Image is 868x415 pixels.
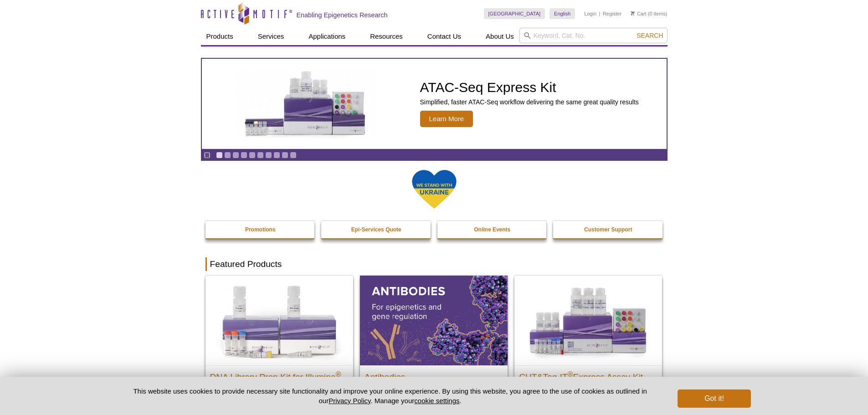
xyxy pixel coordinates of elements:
[631,8,668,19] li: (0 items)
[414,397,459,405] button: cookie settings
[474,226,510,233] strong: Online Events
[205,276,353,365] img: DNA Library Prep Kit for Illumina
[514,276,662,414] a: CUT&Tag-IT® Express Assay Kit CUT&Tag-IT®Express Assay Kit Less variable and higher-throughput ge...
[351,226,401,233] strong: Epi-Services Quote
[568,370,573,378] sup: ®
[599,8,601,19] li: |
[360,276,508,414] a: All Antibodies Antibodies Application-tested antibodies for ChIP, CUT&Tag, and CUT&RUN.
[584,10,596,17] a: Login
[232,152,239,159] a: Go to slide 3
[480,28,519,45] a: About Us
[603,10,621,17] a: Register
[420,111,473,127] span: Learn More
[241,152,247,159] a: Go to slide 4
[290,152,297,159] a: Go to slide 10
[321,221,431,238] a: Epi-Services Quote
[678,389,750,408] button: Got it!
[553,221,663,238] a: Customer Support
[216,152,223,159] a: Go to slide 1
[329,397,370,405] a: Privacy Policy
[282,152,288,159] a: Go to slide 9
[519,368,657,382] h2: CUT&Tag-IT Express Assay Kit
[514,276,662,365] img: CUT&Tag-IT® Express Assay Kit
[231,69,381,138] img: ATAC-Seq Express Kit
[205,257,663,271] h2: Featured Products
[297,11,388,19] h2: Enabling Epigenetics Research
[336,370,341,378] sup: ®
[273,152,280,159] a: Go to slide 8
[519,28,668,43] input: Keyword, Cat. No.
[224,152,231,159] a: Go to slide 2
[365,28,408,45] a: Resources
[550,8,575,19] a: English
[484,8,545,19] a: [GEOGRAPHIC_DATA]
[634,31,666,40] button: Search
[411,169,457,210] img: We Stand With Ukraine
[437,221,548,238] a: Online Events
[205,221,316,238] a: Promotions
[631,10,647,17] a: Cart
[202,59,667,149] a: ATAC-Seq Express Kit ATAC-Seq Express Kit Simplified, faster ATAC-Seq workflow delivering the sam...
[631,11,635,15] img: Your Cart
[245,226,276,233] strong: Promotions
[249,152,256,159] a: Go to slide 5
[265,152,272,159] a: Go to slide 7
[420,98,639,106] p: Simplified, faster ATAC-Seq workflow delivering the same great quality results
[422,28,467,45] a: Contact Us
[252,28,290,45] a: Services
[303,28,351,45] a: Applications
[420,81,639,94] h2: ATAC-Seq Express Kit
[365,368,503,382] h2: Antibodies
[360,276,508,365] img: All Antibodies
[202,59,667,149] article: ATAC-Seq Express Kit
[201,28,239,45] a: Products
[118,386,663,405] p: This website uses cookies to provide necessary site functionality and improve your online experie...
[204,152,211,159] a: Toggle autoplay
[210,368,349,382] h2: DNA Library Prep Kit for Illumina
[637,32,663,39] span: Search
[257,152,264,159] a: Go to slide 6
[584,226,632,233] strong: Customer Support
